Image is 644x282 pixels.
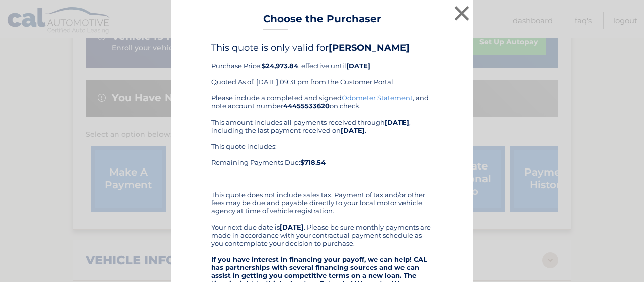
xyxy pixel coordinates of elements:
[211,42,433,53] h4: This quote is only valid for
[283,102,330,110] b: 44455533620
[211,142,433,183] div: This quote includes: Remaining Payments Due:
[341,126,365,134] b: [DATE]
[385,118,409,126] b: [DATE]
[346,62,370,70] b: [DATE]
[280,223,304,231] b: [DATE]
[329,42,410,53] b: [PERSON_NAME]
[300,158,326,166] b: $718.54
[452,3,472,23] button: ×
[211,42,433,94] div: Purchase Price: , effective until Quoted As of: [DATE] 09:31 pm from the Customer Portal
[342,94,413,102] a: Odometer Statement
[263,13,381,30] h3: Choose the Purchaser
[262,62,298,70] b: $24,973.84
